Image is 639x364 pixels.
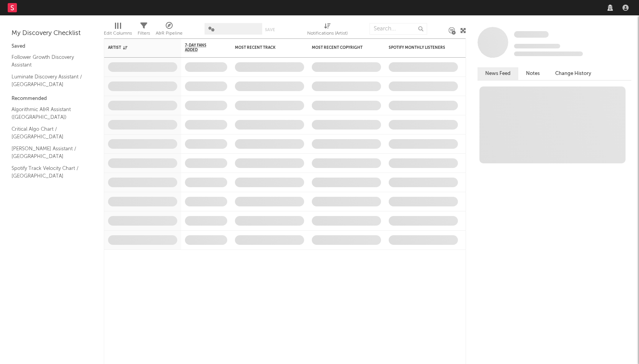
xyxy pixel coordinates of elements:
div: Most Recent Track [235,45,293,50]
a: Algorithmic A&R Assistant ([GEOGRAPHIC_DATA]) [12,105,85,121]
div: Filters [138,19,150,42]
div: A&R Pipeline [156,19,183,42]
div: Most Recent Copyright [312,45,369,50]
div: My Discovery Checklist [12,29,92,38]
div: Edit Columns [104,29,132,38]
div: Artist [108,45,166,50]
a: [PERSON_NAME] Assistant / [GEOGRAPHIC_DATA] [12,145,85,160]
div: Notifications (Artist) [307,19,348,42]
span: Tracking Since: [DATE] [514,44,560,48]
a: Spotify Search Virality Chart / [GEOGRAPHIC_DATA] [12,184,85,199]
a: Some Artist [514,31,549,38]
a: Follower Growth Discovery Assistant [12,53,85,69]
span: 0 fans last week [514,52,583,56]
div: Edit Columns [104,19,132,42]
div: Spotify Monthly Listeners [389,45,446,50]
div: Notifications (Artist) [307,29,348,38]
div: Recommended [12,94,92,103]
div: Filters [138,29,150,38]
div: Saved [12,42,92,51]
button: News Feed [478,67,518,80]
span: 7-Day Fans Added [185,43,216,52]
div: A&R Pipeline [156,29,183,38]
span: Some Artist [514,31,549,38]
a: Critical Algo Chart / [GEOGRAPHIC_DATA] [12,125,85,141]
button: Change History [547,67,599,80]
button: Save [265,28,275,32]
button: Notes [518,67,547,80]
a: Luminate Discovery Assistant / [GEOGRAPHIC_DATA] [12,73,85,88]
a: Spotify Track Velocity Chart / [GEOGRAPHIC_DATA] [12,164,85,180]
input: Search... [369,23,427,35]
